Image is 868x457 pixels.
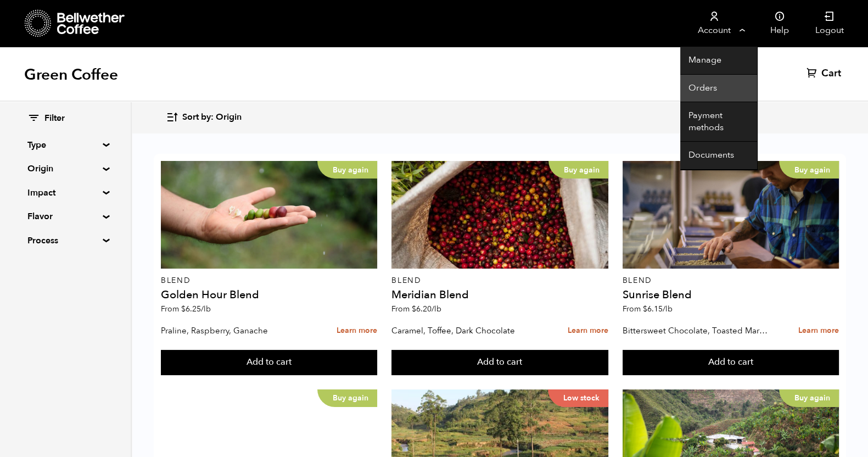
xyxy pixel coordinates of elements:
[798,319,839,343] a: Learn more
[663,304,673,314] span: /lb
[548,389,608,407] p: Low stock
[161,304,211,314] span: From
[181,304,186,314] span: $
[27,138,103,152] summary: Type
[317,161,377,179] p: Buy again
[181,304,211,314] bdi: 6.25
[166,104,242,130] button: Sort by: Origin
[623,350,839,375] button: Add to cart
[568,319,608,343] a: Learn more
[680,142,757,170] a: Documents
[161,350,377,375] button: Add to cart
[623,289,839,300] h4: Sunrise Blend
[680,102,757,142] a: Payment methods
[27,210,103,223] summary: Flavor
[391,277,608,285] p: Blend
[161,289,377,300] h4: Golden Hour Blend
[643,304,673,314] bdi: 6.15
[161,322,308,339] p: Praline, Raspberry, Ganache
[548,161,608,179] p: Buy again
[391,161,608,269] a: Buy again
[391,289,608,300] h4: Meridian Blend
[412,304,416,314] span: $
[24,65,118,85] h1: Green Coffee
[391,304,441,314] span: From
[412,304,441,314] bdi: 6.20
[807,67,844,80] a: Cart
[161,277,377,285] p: Blend
[161,161,377,269] a: Buy again
[337,319,377,343] a: Learn more
[623,322,770,339] p: Bittersweet Chocolate, Toasted Marshmallow, Candied Orange, Praline
[680,75,757,103] a: Orders
[27,162,103,175] summary: Origin
[623,304,673,314] span: From
[27,234,103,247] summary: Process
[643,304,647,314] span: $
[201,304,211,314] span: /lb
[391,350,608,375] button: Add to cart
[27,186,103,199] summary: Impact
[779,389,839,407] p: Buy again
[779,161,839,179] p: Buy again
[432,304,441,314] span: /lb
[44,113,65,125] span: Filter
[317,389,377,407] p: Buy again
[680,47,757,75] a: Manage
[623,161,839,269] a: Buy again
[182,112,242,124] span: Sort by: Origin
[391,322,539,339] p: Caramel, Toffee, Dark Chocolate
[623,277,839,285] p: Blend
[821,67,841,80] span: Cart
